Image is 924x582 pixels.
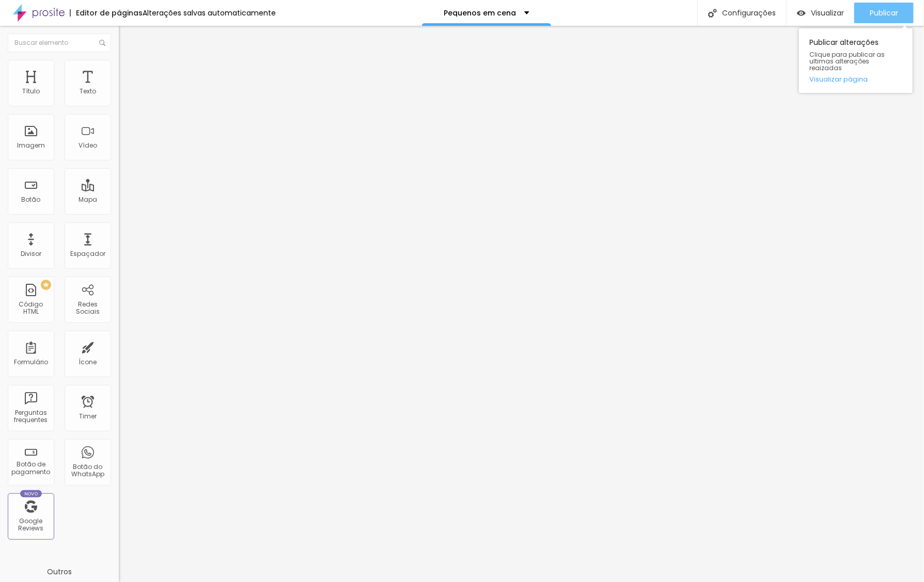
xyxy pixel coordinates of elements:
[8,34,111,52] input: Buscar elemento
[79,196,97,203] div: Mapa
[10,301,51,316] div: Código HTML
[70,250,105,257] div: Espaçador
[22,196,41,203] div: Botão
[119,26,924,582] iframe: Editor
[17,142,45,149] div: Imagem
[21,250,41,257] div: Divisor
[80,88,96,95] div: Texto
[67,301,108,316] div: Redes Sociais
[79,413,97,420] div: Timer
[870,9,898,17] span: Publicar
[14,359,48,366] div: Formulário
[708,9,717,18] img: Icone
[797,9,806,18] img: view-1.svg
[799,28,913,93] div: Publicar alterações
[444,9,516,17] p: Pequenos em cena
[20,490,42,497] div: Novo
[854,3,914,23] button: Publicar
[10,518,51,532] div: Google Reviews
[10,409,51,424] div: Perguntas frequentes
[79,359,97,366] div: Ícone
[70,9,143,17] div: Editor de páginas
[809,51,902,72] span: Clique para publicar as ultimas alterações reaizadas
[67,463,108,478] div: Botão do WhatsApp
[22,88,40,95] div: Título
[99,40,105,46] img: Icone
[143,9,276,17] div: Alterações salvas automaticamente
[10,461,51,476] div: Botão de pagamento
[787,3,854,23] button: Visualizar
[79,142,97,149] div: Vídeo
[811,9,844,17] span: Visualizar
[809,76,902,83] a: Visualizar página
